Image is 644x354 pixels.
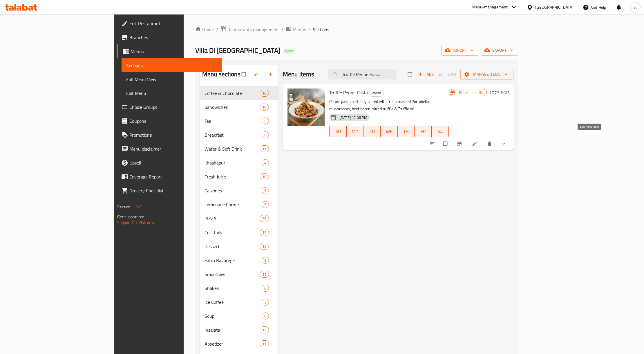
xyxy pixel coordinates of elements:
[205,285,262,292] span: Shakes
[129,20,217,27] span: Edit Restaurant
[126,76,217,83] span: Full Menu View
[366,127,378,136] span: TU
[262,188,269,194] span: 5
[363,126,381,137] button: TU
[313,26,329,33] span: Sections
[417,127,429,136] span: FR
[238,69,250,80] span: Select all sections
[205,271,260,278] div: Smoothies
[264,68,278,81] button: Add section
[440,138,452,149] span: Select to update
[332,127,344,136] span: SU
[117,44,222,58] a: Menus
[308,26,310,33] li: /
[434,127,446,136] span: SA
[349,127,361,136] span: MO
[129,187,217,194] span: Grocery Checklist
[200,309,278,323] div: Soup6
[287,88,325,126] img: Truffle Penne Pasta
[200,267,278,281] div: Smoothies11
[417,70,435,79] button: Add
[489,88,509,97] h6: 1073 EGP
[418,71,434,78] span: Add
[129,159,217,166] span: Upsell
[205,90,260,97] span: Coffee & Chocolate
[260,173,269,180] div: items
[283,48,296,53] span: Open
[260,145,269,152] div: items
[205,215,260,222] div: PIZZA
[205,326,260,333] div: Insalata
[205,340,260,347] span: Appetizer
[117,170,222,184] a: Coverage Report
[205,118,262,124] div: Tea
[262,118,269,124] div: items
[205,243,260,250] span: Dessert
[205,187,262,194] div: Calzones
[383,127,395,136] span: WE
[122,72,222,86] a: Full Menu View
[465,71,509,78] span: Manage items
[432,126,449,137] button: SA
[200,295,278,309] div: Ice Coffee3
[122,58,222,72] a: Sections
[122,86,222,100] a: Edit Menu
[200,239,278,253] div: Dessert12
[262,159,269,166] div: items
[205,159,262,166] span: khashapuri
[117,30,222,44] a: Branches
[501,141,506,147] svg: Show Choices
[117,219,154,226] a: Support.OpsPlatform
[205,299,262,306] div: Ice Coffee
[262,299,269,306] div: items
[260,216,269,221] span: 26
[260,229,269,236] div: items
[328,69,397,80] input: search
[260,340,269,347] div: items
[262,131,269,138] div: items
[260,230,269,235] span: 15
[200,142,278,156] div: Water & Soft Drink11
[347,126,364,137] button: MO
[205,131,262,138] span: Breakfast
[441,45,478,56] button: import
[129,118,217,124] span: Coupons
[200,198,278,212] div: Lemonade Corner5
[205,173,260,180] span: Fresh Juice
[283,70,314,79] h2: Menu items
[205,229,260,236] div: Cocktails
[205,313,262,319] span: Soup
[260,174,269,180] span: 18
[126,90,217,97] span: Edit Menu
[205,257,262,264] span: Extra Bavarege
[381,126,398,137] button: WE
[195,44,280,57] span: Villa Di [GEOGRAPHIC_DATA]
[200,170,278,184] div: Fresh Juice18
[262,299,269,305] span: 3
[260,146,269,152] span: 11
[453,137,467,150] button: Branch-specific-item
[457,90,486,95] span: Branch specific
[369,90,383,96] span: Pasta
[117,100,222,114] a: Choice Groups
[117,128,222,142] a: Promotions
[369,90,384,97] div: Pasta
[200,212,278,225] div: PIZZA26
[117,156,222,170] a: Upsell
[129,34,217,41] span: Branches
[262,160,269,166] span: 4
[200,281,278,295] div: Shakes6
[446,47,474,54] span: import
[129,145,217,152] span: Menu disclaimer
[398,126,415,137] button: TH
[337,115,370,120] span: [DATE] 12:06 PM
[426,137,440,150] button: sort-choices
[260,272,269,277] span: 11
[260,104,269,111] div: items
[200,337,278,351] div: Appetizer11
